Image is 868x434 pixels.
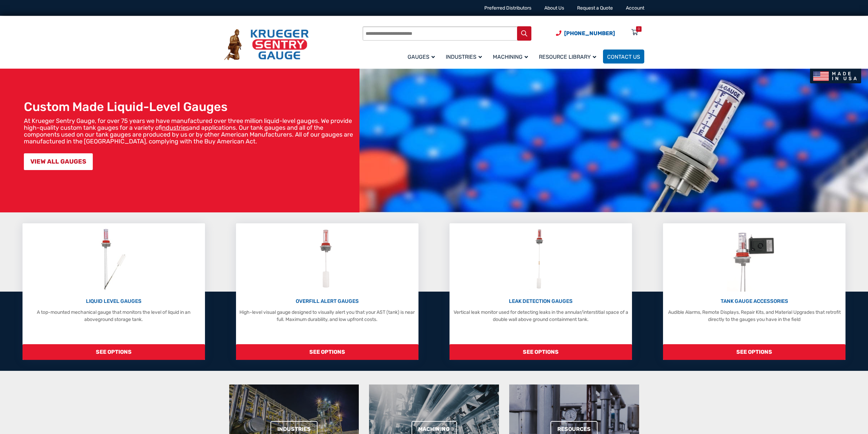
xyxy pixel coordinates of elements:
[403,48,442,65] a: Gauges
[484,5,531,11] a: Preferred Distributors
[603,50,644,64] a: Contact Us
[453,309,628,323] p: Vertical leak monitor used for detecting leaks in the annular/interstitial space of a double wall...
[607,54,640,60] span: Contact Us
[527,227,554,292] img: Leak Detection Gauges
[359,69,868,212] img: bg_hero_bannerksentry
[95,227,132,292] img: Liquid Level Gauges
[539,54,596,60] span: Resource Library
[564,30,615,37] span: [PHONE_NUMBER]
[24,99,356,114] h1: Custom Made Liquid-Level Gauges
[26,297,201,305] p: LIQUID LEVEL GAUGES
[489,48,535,65] a: Machining
[810,69,861,83] img: Made In USA
[23,344,205,360] span: SEE OPTIONS
[577,5,613,11] a: Request a Quote
[453,297,628,305] p: LEAK DETECTION GAUGES
[450,223,632,360] a: Leak Detection Gauges LEAK DETECTION GAUGES Vertical leak monitor used for detecting leaks in the...
[24,153,93,170] a: VIEW ALL GAUGES
[26,309,201,323] p: A top-mounted mechanical gauge that monitors the level of liquid in an aboveground storage tank.
[727,227,782,292] img: Tank Gauge Accessories
[442,48,489,65] a: Industries
[408,54,435,60] span: Gauges
[626,5,644,11] a: Account
[535,48,603,65] a: Resource Library
[23,223,205,360] a: Liquid Level Gauges LIQUID LEVEL GAUGES A top-mounted mechanical gauge that monitors the level of...
[666,297,842,305] p: TANK GAUGE ACCESSORIES
[450,344,632,360] span: SEE OPTIONS
[666,309,842,323] p: Audible Alarms, Remote Displays, Repair Kits, and Material Upgrades that retrofit directly to the...
[544,5,564,11] a: About Us
[24,117,356,145] p: At Krueger Sentry Gauge, for over 75 years we have manufactured over three million liquid-level g...
[663,344,845,360] span: SEE OPTIONS
[162,124,189,131] a: industries
[236,223,418,360] a: Overfill Alert Gauges OVERFILL ALERT GAUGES High-level visual gauge designed to visually alert yo...
[239,297,415,305] p: OVERFILL ALERT GAUGES
[493,54,528,60] span: Machining
[556,29,615,38] a: Phone Number (920) 434-8860
[663,223,845,360] a: Tank Gauge Accessories TANK GAUGE ACCESSORIES Audible Alarms, Remote Displays, Repair Kits, and M...
[236,344,418,360] span: SEE OPTIONS
[446,54,482,60] span: Industries
[224,29,309,60] img: Krueger Sentry Gauge
[239,309,415,323] p: High-level visual gauge designed to visually alert you that your AST (tank) is near full. Maximum...
[638,26,640,32] div: 0
[312,227,342,292] img: Overfill Alert Gauges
